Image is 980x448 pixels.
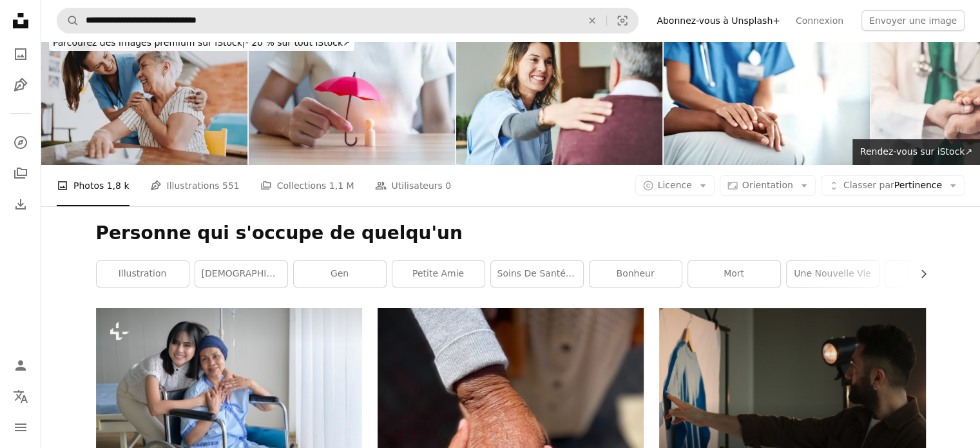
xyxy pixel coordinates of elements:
form: Rechercher des visuels sur tout le site [57,8,639,34]
button: Orientation [720,175,816,196]
span: 1,1 M [329,179,354,193]
span: 551 [222,179,240,193]
a: liberté [885,261,977,287]
button: Envoyer une image [861,10,965,31]
a: Explorer [8,130,34,155]
button: Rechercher sur Unsplash [57,8,79,33]
img: Je suis là pour vous [664,28,870,165]
a: Une nouvelle vie [787,261,879,287]
a: Soins de santé et médecine [491,261,583,287]
a: petite amie [392,261,485,287]
span: Classer par [843,180,894,190]
a: Illustrations 551 [150,165,240,206]
a: Connexion [788,10,851,31]
a: mort [688,261,780,287]
a: Accueil — Unsplash [8,8,34,36]
span: Pertinence [843,179,942,192]
img: Projectile d’une jeune infirmière attirante s’asseyant et se lier avec son patient aîné dans sa c... [456,28,662,165]
a: Utilisateurs 0 [375,165,452,206]
button: Menu [8,414,34,440]
a: Collections [8,161,34,186]
a: Illustrations [8,72,34,98]
a: bonheur [590,261,682,287]
button: faire défiler la liste vers la droite [912,261,926,287]
a: Rendez-vous sur iStock↗ [852,139,980,165]
span: Rendez-vous sur iStock ↗ [860,146,972,157]
a: [DEMOGRAPHIC_DATA] [195,261,287,287]
span: Orientation [742,180,793,190]
button: Classer parPertinence [821,175,965,196]
a: illustration [97,261,189,287]
span: - 20 % sur tout iStock ↗ [53,37,351,48]
a: Parcourez des images premium sur iStock|- 20 % sur tout iStock↗ [41,28,362,59]
button: Recherche de visuels [607,8,638,33]
a: Femme patiente atteinte d’un cancer portant un foulard et sa fille de soutien dans le concept d’h... [96,391,362,402]
span: Parcourez des images premium sur iStock | [53,37,245,48]
button: Langue [8,384,34,409]
span: Licence [658,180,692,190]
img: Un professionnel de la santé à domicile étreint un patient âgé [41,28,247,165]
a: Connexion / S’inscrire [8,353,34,378]
h1: Personne qui s'occupe de quelqu'un [96,222,926,245]
span: 0 [445,179,451,193]
button: Effacer [578,8,606,33]
a: Abonnez-vous à Unsplash+ [649,10,788,31]
a: gen [294,261,386,287]
a: Collections 1,1 M [260,165,354,206]
img: main tenant un parapluie rouge et un homme de bois de couverture. Concepts de protection des pers... [249,28,455,165]
a: Historique de téléchargement [8,191,34,217]
button: Licence [635,175,715,196]
a: Photos [8,41,34,67]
